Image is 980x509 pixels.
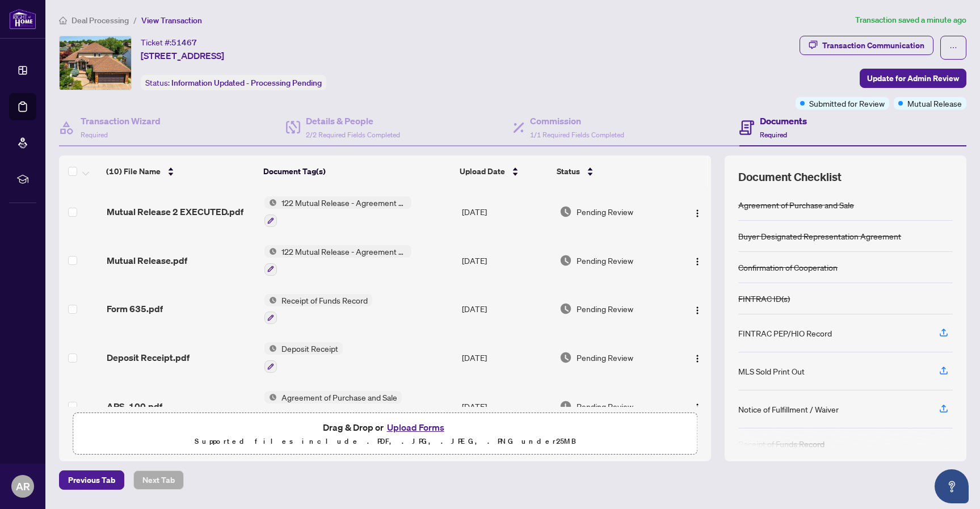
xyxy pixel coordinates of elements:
[693,306,702,315] img: Logo
[277,245,411,258] span: 122 Mutual Release - Agreement of Purchase and Sale
[71,15,129,26] span: Deal Processing
[738,327,832,339] div: FINTRAC PEP/HIO Record
[16,478,30,494] span: AR
[557,165,580,178] span: Status
[264,196,277,209] img: Status Icon
[264,294,372,325] button: Status IconReceipt of Funds Record
[688,203,706,221] button: Logo
[107,205,243,218] span: Mutual Release 2 EXECUTED.pdf
[457,187,555,236] td: [DATE]
[688,251,706,270] button: Logo
[277,196,411,209] span: 122 Mutual Release - Agreement of Purchase and Sale
[264,294,277,306] img: Status Icon
[277,342,343,355] span: Deposit Receipt
[306,114,400,128] h4: Details & People
[560,302,572,315] img: Document Status
[306,131,400,139] span: 2/2 Required Fields Completed
[738,365,805,377] div: MLS Sold Print Out
[693,403,702,412] img: Logo
[688,397,706,415] button: Logo
[560,351,572,364] img: Document Status
[688,348,706,367] button: Logo
[107,351,190,364] span: Deposit Receipt.pdf
[560,400,572,413] img: Document Status
[264,391,277,403] img: Status Icon
[577,302,633,315] span: Pending Review
[577,254,633,267] span: Pending Review
[80,435,690,448] p: Supported files include .PDF, .JPG, .JPEG, .PNG under 25 MB
[738,199,854,211] div: Agreement of Purchase and Sale
[60,36,131,90] img: IMG-X12325274_1.jpg
[738,261,838,274] div: Confirmation of Cooperation
[81,114,161,128] h4: Transaction Wizard
[81,131,108,139] span: Required
[133,470,184,490] button: Next Tab
[102,155,259,187] th: (10) File Name
[141,36,197,49] div: Ticket #:
[693,257,702,266] img: Logo
[264,342,277,355] img: Status Icon
[68,471,115,489] span: Previous Tab
[323,420,448,435] span: Drag & Drop or
[760,131,787,139] span: Required
[264,245,277,258] img: Status Icon
[107,399,162,413] span: APS_100.pdf
[259,155,455,187] th: Document Tag(s)
[460,165,505,178] span: Upload Date
[264,391,402,422] button: Status IconAgreement of Purchase and Sale
[455,155,552,187] th: Upload Date
[809,97,885,110] span: Submitted for Review
[577,205,633,218] span: Pending Review
[107,302,163,316] span: Form 635.pdf
[693,209,702,218] img: Logo
[9,9,36,30] img: logo
[264,342,343,373] button: Status IconDeposit Receipt
[760,114,807,128] h4: Documents
[171,37,197,48] span: 51467
[457,285,555,334] td: [DATE]
[738,230,901,242] div: Buyer Designated Representation Agreement
[738,403,839,415] div: Notice of Fulfillment / Waiver
[560,205,572,218] img: Document Status
[560,254,572,267] img: Document Status
[738,292,790,305] div: FINTRAC ID(s)
[264,245,411,276] button: Status Icon122 Mutual Release - Agreement of Purchase and Sale
[106,165,161,178] span: (10) File Name
[577,400,633,413] span: Pending Review
[530,131,624,139] span: 1/1 Required Fields Completed
[907,97,962,110] span: Mutual Release
[73,413,697,455] span: Drag & Drop orUpload FormsSupported files include .PDF, .JPG, .JPEG, .PNG under25MB
[141,49,224,62] span: [STREET_ADDRESS]
[384,420,448,435] button: Upload Forms
[530,114,624,128] h4: Commission
[457,382,555,431] td: [DATE]
[800,36,933,55] button: Transaction Communication
[738,169,842,185] span: Document Checklist
[264,196,411,227] button: Status Icon122 Mutual Release - Agreement of Purchase and Sale
[59,16,67,24] span: home
[935,469,969,503] button: Open asap
[457,333,555,382] td: [DATE]
[59,470,124,490] button: Previous Tab
[867,69,959,87] span: Update for Admin Review
[855,14,966,27] article: Transaction saved a minute ago
[141,75,326,90] div: Status:
[457,236,555,285] td: [DATE]
[107,254,187,267] span: Mutual Release.pdf
[133,14,137,27] li: /
[688,300,706,318] button: Logo
[860,69,966,88] button: Update for Admin Review
[277,294,372,306] span: Receipt of Funds Record
[171,78,322,88] span: Information Updated - Processing Pending
[822,36,924,54] div: Transaction Communication
[141,15,202,26] span: View Transaction
[277,391,402,403] span: Agreement of Purchase and Sale
[693,354,702,363] img: Logo
[949,44,957,52] span: ellipsis
[577,351,633,364] span: Pending Review
[552,155,674,187] th: Status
